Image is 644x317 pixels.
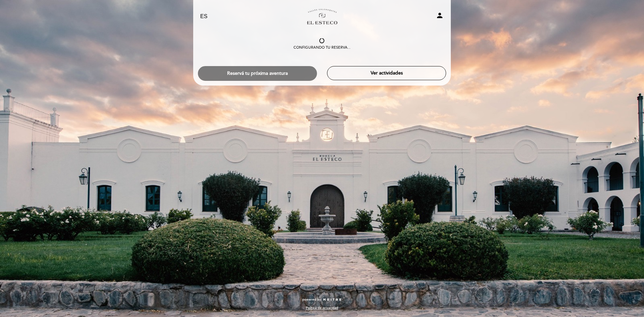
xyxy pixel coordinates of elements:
[323,298,342,302] img: MEITRE
[436,11,444,19] i: person
[198,66,317,81] button: Reservá tu próxima aventura
[302,297,342,302] a: powered by
[280,7,364,26] a: Bodega El Esteco
[436,11,444,22] button: person
[302,297,321,302] span: powered by
[293,45,351,50] div: Configurando tu reserva...
[327,66,446,80] button: Ver actividades
[306,306,338,310] a: Política de privacidad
